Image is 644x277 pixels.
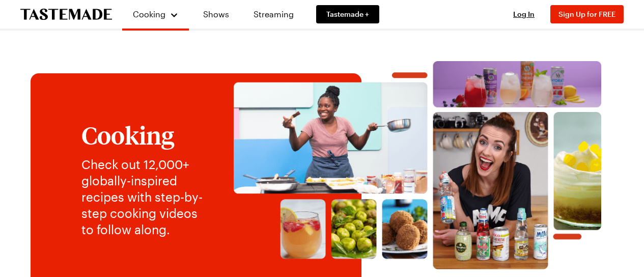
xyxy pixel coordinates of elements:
button: Sign Up for FREE [550,5,624,23]
button: Log In [503,9,544,19]
span: Cooking [133,9,165,19]
span: Sign Up for FREE [558,10,615,18]
a: Tastemade + [316,5,379,23]
span: Log In [513,10,535,18]
p: Check out 12,000+ globally-inspired recipes with step-by-step cooking videos to follow along. [81,156,211,238]
a: To Tastemade Home Page [20,9,112,20]
span: Tastemade + [326,9,369,19]
img: Explore recipes [232,61,603,270]
button: Cooking [132,4,179,24]
h1: Cooking [81,122,211,148]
